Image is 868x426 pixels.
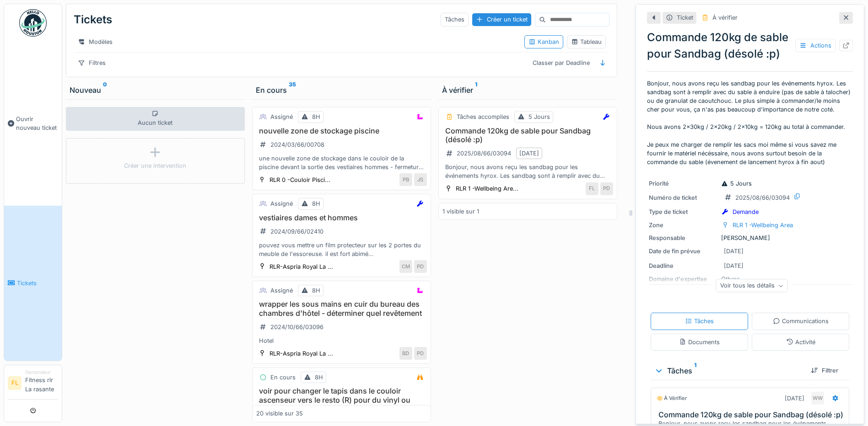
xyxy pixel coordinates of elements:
[785,394,804,403] div: [DATE]
[586,182,598,195] div: FL
[256,154,427,171] div: une nouvelle zone de stockage dans le couloir de la piscine devant la sortie des vestiaires homme...
[19,9,47,37] img: Badge_color-CXgf-gQk.svg
[571,37,602,46] div: Tableau
[442,207,479,216] div: 1 visible sur 1
[600,182,613,195] div: PD
[16,115,58,132] span: Ouvrir nouveau ticket
[685,317,714,325] div: Tâches
[519,149,539,158] div: [DATE]
[456,184,518,193] div: RLR 1 -Wellbeing Are...
[441,13,469,26] div: Tâches
[270,262,333,271] div: RLR-Aspria Royal La ...
[528,37,559,46] div: Kanban
[649,261,717,270] div: Deadline
[716,279,788,293] div: Voir tous les détails
[256,410,303,418] div: 20 visible sur 35
[315,373,323,382] div: 8H
[442,163,613,180] div: Bonjour, nous avons reçu les sandbag pour les événements hyrox. Les sandbag sont à remplir avec d...
[649,234,851,242] div: [PERSON_NAME]
[270,373,296,382] div: En cours
[399,347,412,360] div: BD
[312,112,320,121] div: 8H
[647,79,853,167] p: Bonjour, nous avons reçu les sandbag pour les événements hyrox. Les sandbag sont à remplir avec d...
[74,8,112,32] div: Tickets
[733,208,759,216] div: Demande
[256,387,427,413] h3: voir pour changer le tapis dans le couloir ascenseur vers le resto (R) pour du vinyl ou carrelage
[124,161,186,170] div: Créer une intervention
[795,39,836,52] div: Actions
[442,127,613,144] h3: Commande 120kg de sable pour Sandbag (désolé :p)
[694,365,696,376] sup: 1
[457,149,511,158] div: 2025/08/66/03094
[256,241,427,258] div: pouvez vous mettre un film protecteur sur les 2 portes du meuble de l'essoreuse. il est fort abim...
[472,13,531,26] div: Créer un ticket
[528,56,594,69] div: Classer par Deadline
[270,323,323,331] div: 2024/10/66/03096
[8,369,58,399] a: FL DemandeurFitness rlr La rasante
[270,140,324,149] div: 2024/03/66/00708
[724,261,744,270] div: [DATE]
[312,286,320,295] div: 8H
[270,227,323,236] div: 2024/09/66/02410
[649,208,717,216] div: Type de ticket
[25,369,58,376] div: Demandeur
[256,300,427,317] h3: wrapper les sous mains en cuir du bureau des chambres d'hôtel - déterminer quel revêtement
[414,347,427,360] div: PD
[657,394,687,402] div: À vérifier
[399,173,412,186] div: PB
[712,13,738,22] div: À vérifier
[724,247,744,256] div: [DATE]
[70,85,241,96] div: Nouveau
[8,376,22,390] li: FL
[807,364,842,377] div: Filtrer
[256,85,427,96] div: En cours
[457,112,509,121] div: Tâches accomplies
[103,85,107,96] sup: 0
[25,369,58,397] li: Fitness rlr La rasante
[649,247,717,256] div: Date de fin prévue
[270,112,293,121] div: Assigné
[786,338,815,346] div: Activité
[74,56,110,69] div: Filtres
[414,173,427,186] div: JS
[270,349,333,358] div: RLR-Aspria Royal La ...
[658,410,845,419] h3: Commande 120kg de sable pour Sandbag (désolé :p)
[256,213,427,222] h3: vestiaires dames et hommes
[528,112,550,121] div: 5 Jours
[733,221,793,229] div: RLR 1 -Wellbeing Area
[270,286,293,295] div: Assigné
[649,193,717,202] div: Numéro de ticket
[647,29,853,62] div: Commande 120kg de sable pour Sandbag (désolé :p)
[442,85,614,96] div: À vérifier
[414,260,427,273] div: PD
[256,336,427,345] div: Hotel
[649,234,717,242] div: Responsable
[735,193,790,202] div: 2025/08/66/03094
[66,107,245,131] div: Aucun ticket
[399,260,412,273] div: CM
[475,85,477,96] sup: 1
[74,35,117,48] div: Modèles
[312,199,320,208] div: 8H
[4,206,62,361] a: Tickets
[649,179,717,188] div: Priorité
[289,85,296,96] sup: 35
[721,179,752,188] div: 5 Jours
[649,221,717,229] div: Zone
[679,338,720,346] div: Documents
[654,365,803,376] div: Tâches
[773,317,829,325] div: Communications
[17,279,58,288] span: Tickets
[811,392,824,405] div: WW
[270,176,330,184] div: RLR 0 -Couloir Pisci...
[270,199,293,208] div: Assigné
[677,13,693,22] div: Ticket
[256,127,427,135] h3: nouvelle zone de stockage piscine
[4,42,62,206] a: Ouvrir nouveau ticket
